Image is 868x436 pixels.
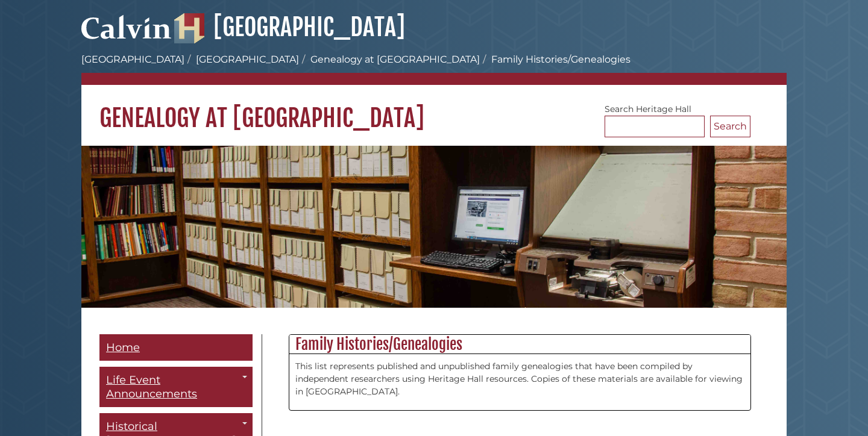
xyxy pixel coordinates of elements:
[99,367,253,407] a: Life Event Announcements
[106,373,197,400] span: Life Event Announcements
[289,335,750,354] h2: Family Histories/Genealogies
[81,10,172,43] img: Calvin
[295,360,744,398] p: This list represents published and unpublished family genealogies that have been compiled by inde...
[81,52,787,85] nav: breadcrumb
[106,341,140,354] span: Home
[196,54,299,65] a: [GEOGRAPHIC_DATA]
[710,116,750,137] button: Search
[81,28,172,39] a: Calvin University
[174,12,405,42] a: [GEOGRAPHIC_DATA]
[174,13,204,43] img: Hekman Library Logo
[81,54,184,65] a: [GEOGRAPHIC_DATA]
[81,85,787,133] h1: Genealogy at [GEOGRAPHIC_DATA]
[480,52,631,67] li: Family Histories/Genealogies
[99,334,253,361] a: Home
[310,54,480,65] a: Genealogy at [GEOGRAPHIC_DATA]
